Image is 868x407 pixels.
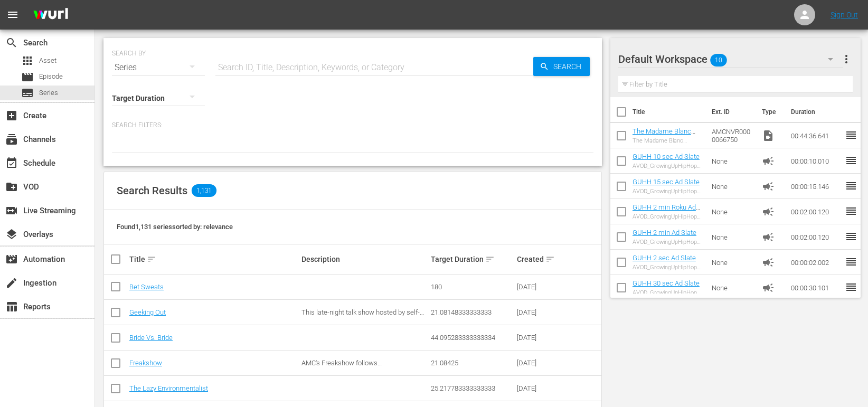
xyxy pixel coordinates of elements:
[517,253,557,266] div: Created
[633,239,703,245] div: AVOD_GrowingUpHipHopWeTV_WillBeRightBack _2Min_RB24_S01398805001
[129,359,162,367] a: Freakshow
[762,256,775,269] span: Ad
[845,179,857,192] span: reorder
[787,250,845,275] td: 00:00:02.002
[5,253,18,266] span: Automation
[545,254,555,264] span: sort
[785,97,848,127] th: Duration
[840,46,853,72] button: more_vert
[5,228,18,241] span: Overlays
[112,53,205,82] div: Series
[5,181,18,193] span: VOD
[129,334,173,342] a: Bride Vs. Bride
[787,174,845,199] td: 00:00:15.146
[633,229,696,236] a: GUHH 2 min Ad Slate
[840,53,853,65] span: more_vert
[787,224,845,250] td: 00:02:00.120
[129,308,166,316] a: Geeking Out
[517,283,557,291] div: [DATE]
[5,277,18,289] span: Ingestion
[5,133,18,146] span: Channels
[517,308,557,316] div: [DATE]
[25,3,76,27] img: ans4CAIJ8jUAAAAAAAAAAAAAAAAAAAAAAAAgQb4GAAAAAAAAAAAAAAAAAAAAAAAAJMjXAAAAAAAAAAAAAAAAAAAAAAAAgAT5G...
[787,199,845,224] td: 00:02:00.120
[633,213,703,220] div: AVOD_GrowingUpHipHopWeTV_WillBeRightBack _2MinCountdown_RB24_S01398804001-Roku
[633,163,703,169] div: AVOD_GrowingUpHipHopWeTV_WillBeRightBack _10sec_RB24_S01398805006
[39,55,56,66] span: Asset
[5,300,18,313] span: Reports
[762,231,775,243] span: Ad
[787,275,845,300] td: 00:00:30.101
[845,281,857,294] span: reorder
[633,203,700,219] a: GUHH 2 min Roku Ad Slate
[5,109,18,122] span: Create
[707,250,758,275] td: None
[845,255,857,268] span: reorder
[618,44,844,74] div: Default Workspace
[633,254,696,262] a: GUHH 2 sec Ad Slate
[301,308,424,340] span: This late-night talk show hosted by self-proclaimed geeks [PERSON_NAME] and [PERSON_NAME], explor...
[39,71,63,82] span: Episode
[485,254,495,264] span: sort
[431,253,514,266] div: Target Duration
[762,205,775,218] span: Ad
[633,289,703,296] div: AVOD_GrowingUpHipHopWeTV_WillBeRightBack _30sec_RB24_S01398805004
[762,129,775,142] span: Video
[192,184,216,197] span: 1,131
[633,178,700,186] a: GUHH 15 sec Ad Slate
[762,281,775,294] span: Ad
[517,384,557,392] div: [DATE]
[707,275,758,300] td: None
[431,308,514,316] div: 21.08148333333333
[787,123,845,148] td: 00:44:36.641
[39,88,58,98] span: Series
[707,199,758,224] td: None
[707,123,758,148] td: AMCNVR0000066750
[633,153,700,160] a: GUHH 10 sec Ad Slate
[633,137,703,144] div: The Madame Blanc Mysteries 103: Episode 3
[756,97,785,127] th: Type
[21,54,34,67] span: Asset
[129,253,298,266] div: Title
[117,184,187,197] span: Search Results
[431,359,514,367] div: 21.08425
[633,127,702,151] a: The Madame Blanc Mysteries 103: Episode 3
[710,49,727,71] span: 10
[845,154,857,167] span: reorder
[431,384,514,392] div: 25.217783333333333
[705,97,756,127] th: Ext. ID
[845,230,857,243] span: reorder
[787,148,845,174] td: 00:00:10.010
[21,87,34,99] span: Series
[301,359,424,383] span: AMC's Freakshow follows [PERSON_NAME] quirky family business - the Venice Beach Freakshow.
[707,174,758,199] td: None
[633,188,703,195] div: AVOD_GrowingUpHipHopWeTV_WillBeRightBack _15sec_RB24_S01398805005
[633,97,705,127] th: Title
[845,205,857,217] span: reorder
[147,254,156,264] span: sort
[5,204,18,217] span: Live Streaming
[707,224,758,250] td: None
[431,334,514,342] div: 44.095283333333334
[549,57,590,76] span: Search
[762,155,775,167] span: Ad
[707,148,758,174] td: None
[533,57,590,76] button: Search
[112,121,593,130] p: Search Filters:
[5,36,18,49] span: Search
[517,359,557,367] div: [DATE]
[845,129,857,141] span: reorder
[762,180,775,193] span: Ad
[431,283,514,291] div: 180
[6,8,19,21] span: menu
[129,283,164,291] a: Bet Sweats
[5,157,18,169] span: Schedule
[117,223,233,231] span: Found 1,131 series sorted by: relevance
[831,11,858,19] a: Sign Out
[633,264,703,271] div: AVOD_GrowingUpHipHopWeTV_WillBeRightBack _2sec_RB24_S01398805008
[301,255,428,263] div: Description
[129,384,208,392] a: The Lazy Environmentalist
[517,334,557,342] div: [DATE]
[633,279,700,287] a: GUHH 30 sec Ad Slate
[21,71,34,83] span: Episode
